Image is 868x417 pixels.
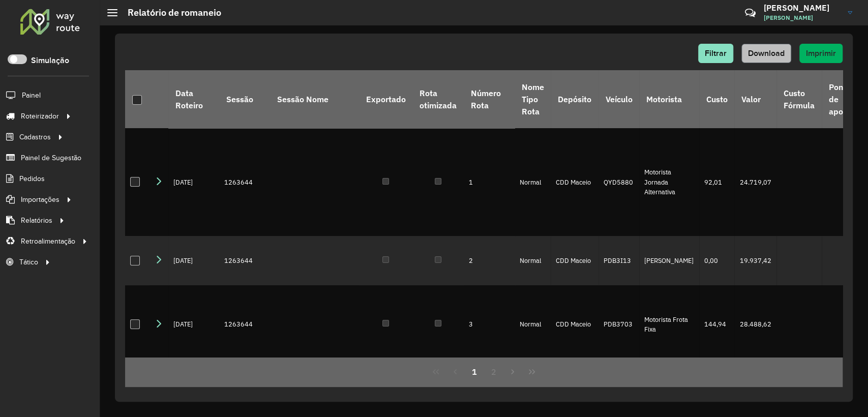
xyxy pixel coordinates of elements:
[464,128,515,236] td: 1
[219,128,270,236] td: 1263644
[522,362,542,381] button: Last Page
[21,236,75,247] span: Retroalimentação
[639,285,699,364] td: Motorista Frota Fixa
[598,285,639,364] td: PDB3703
[117,7,221,18] h2: Relatório de romaneio
[22,90,41,101] span: Painel
[270,70,359,128] th: Sessão Nome
[551,236,598,285] td: CDD Maceio
[799,44,843,63] button: Imprimir
[705,49,727,57] span: Filtrar
[699,70,734,128] th: Custo
[515,70,551,128] th: Nome Tipo Rota
[168,128,219,236] td: [DATE]
[31,54,69,67] label: Simulação
[515,285,551,364] td: Normal
[168,70,219,128] th: Data Roteiro
[551,70,598,128] th: Depósito
[19,257,38,267] span: Tático
[741,44,791,63] button: Download
[639,70,699,128] th: Motorista
[464,285,515,364] td: 3
[764,3,840,13] h3: [PERSON_NAME]
[465,362,484,381] button: 1
[748,49,785,57] span: Download
[598,236,639,285] td: PDB3I13
[699,128,734,236] td: 92,01
[734,285,776,364] td: 28.488,62
[598,70,639,128] th: Veículo
[515,128,551,236] td: Normal
[639,236,699,285] td: [PERSON_NAME]
[515,236,551,285] td: Normal
[219,236,270,285] td: 1263644
[168,285,219,364] td: [DATE]
[698,44,733,63] button: Filtrar
[219,70,270,128] th: Sessão
[19,132,51,142] span: Cadastros
[639,128,699,236] td: Motorista Jornada Alternativa
[168,236,219,285] td: [DATE]
[19,173,45,184] span: Pedidos
[464,236,515,285] td: 2
[699,236,734,285] td: 0,00
[21,215,52,226] span: Relatórios
[806,49,836,57] span: Imprimir
[21,111,59,122] span: Roteirizador
[464,70,515,128] th: Número Rota
[412,70,463,128] th: Rota otimizada
[764,13,840,22] span: [PERSON_NAME]
[21,194,59,205] span: Importações
[734,128,776,236] td: 24.719,07
[822,70,857,128] th: Ponto de apoio
[551,128,598,236] td: CDD Maceio
[734,236,776,285] td: 19.937,42
[776,70,821,128] th: Custo Fórmula
[739,2,761,24] a: Contato Rápido
[551,285,598,364] td: CDD Maceio
[699,285,734,364] td: 144,94
[359,70,412,128] th: Exportado
[219,285,270,364] td: 1263644
[734,70,776,128] th: Valor
[598,128,639,236] td: QYD5880
[484,362,503,381] button: 2
[503,362,522,381] button: Next Page
[21,153,81,163] span: Painel de Sugestão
